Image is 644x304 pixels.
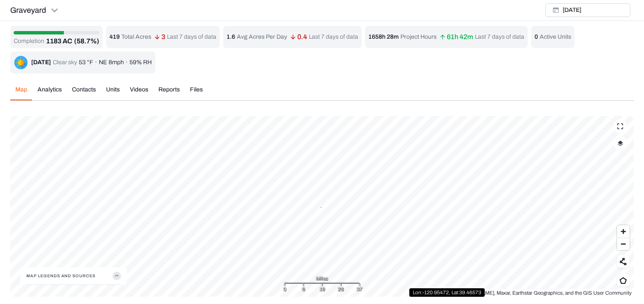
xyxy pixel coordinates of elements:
button: 74 [321,207,322,208]
p: 0.4 [290,34,307,40]
button: Map Legends And Sources [26,267,121,284]
button: Videos [125,85,153,100]
p: Graveyard [10,4,46,16]
button: [DATE] [545,3,630,17]
img: arrow [440,34,445,40]
button: Units [101,85,125,100]
p: 1658h 28m [368,33,399,41]
p: Last 7 days of data [167,33,216,41]
img: layerIcon [618,140,623,146]
button: Contacts [67,85,101,100]
p: Last 7 days of data [309,33,358,41]
canvas: Map [10,116,634,297]
img: arrow [290,34,296,40]
p: 0 [535,33,538,41]
div: 19 [319,285,325,293]
p: (58.7%) [74,36,99,46]
p: 59% RH [129,58,152,67]
p: Active Units [540,33,571,41]
p: 53 °F [79,58,93,67]
img: arrow [155,34,160,40]
p: Clear sky [53,58,77,67]
button: Reports [153,85,185,100]
div: 9 [302,285,305,293]
div: [DATE] [31,58,51,67]
button: Analytics [32,85,67,100]
p: 1.6 [227,33,235,41]
p: · [126,58,128,67]
button: Map [10,85,32,100]
p: Lon: -120.95472 , Lat: 39.46573 [413,289,481,296]
div: 0 [283,285,286,293]
p: 61h 42m [440,34,473,40]
p: · [95,58,97,67]
button: Files [185,85,208,100]
p: Project Hours [400,33,437,41]
button: 1183 AC(58.7%) [46,36,99,46]
p: 1183 AC [46,36,72,46]
p: Last 7 days of data [475,33,524,41]
p: Completion [14,37,44,45]
img: clear-sky-DDUEQLQN.png [14,56,28,69]
p: 3 [155,34,165,40]
div: 37 [356,285,362,293]
p: Avg Acres Per Day [237,33,287,41]
span: Miles [316,274,328,283]
div: 28 [338,285,344,293]
p: Total Acres [121,33,151,41]
p: 419 [109,33,120,41]
p: NE 8mph [99,58,124,67]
